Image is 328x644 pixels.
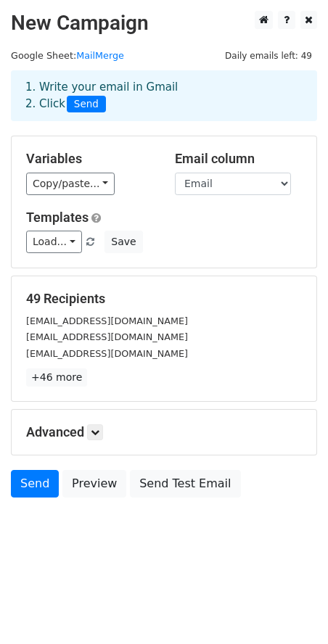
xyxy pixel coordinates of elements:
[26,368,87,387] a: +46 more
[26,210,89,225] a: Templates
[255,574,328,644] iframe: Chat Widget
[11,11,317,36] h2: New Campaign
[26,424,302,440] h5: Advanced
[11,50,124,61] small: Google Sheet:
[26,331,188,342] small: [EMAIL_ADDRESS][DOMAIN_NAME]
[26,151,153,167] h5: Variables
[26,173,115,195] a: Copy/paste...
[67,96,106,113] span: Send
[130,470,240,498] a: Send Test Email
[26,315,188,326] small: [EMAIL_ADDRESS][DOMAIN_NAME]
[26,231,82,253] a: Load...
[11,470,59,498] a: Send
[26,291,302,307] h5: 49 Recipients
[220,48,317,64] span: Daily emails left: 49
[104,231,142,253] button: Save
[76,50,124,61] a: MailMerge
[15,79,313,112] div: 1. Write your email in Gmail 2. Click
[220,50,317,61] a: Daily emails left: 49
[62,470,126,498] a: Preview
[26,348,188,359] small: [EMAIL_ADDRESS][DOMAIN_NAME]
[175,151,302,167] h5: Email column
